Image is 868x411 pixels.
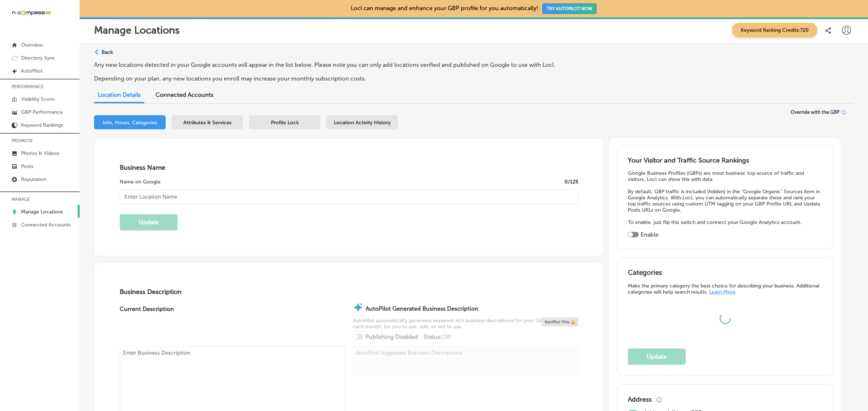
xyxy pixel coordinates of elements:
label: 0 /125 [565,179,578,185]
p: Keyword Rankings [21,122,63,128]
a: Learn More [709,289,736,295]
img: 660ab0bf-5cc7-4cb8-ba1c-48b5ae0f18e60NCTV_CLogo_TV_Black_-500x88.png [12,9,51,16]
label: Current Description [120,306,174,346]
span: Attributes & Services [183,120,231,126]
label: Enable [641,231,659,238]
h3: Categories [628,268,822,279]
p: Directory Sync [21,55,55,61]
p: GBP Performance [21,109,63,115]
button: Update [120,214,178,230]
span: Connected Accounts [156,91,213,98]
p: Google Business Profiles (GBPs) are most business' top source of traffic and visitors. Locl can s... [628,170,822,182]
p: Manage Locations [94,24,180,36]
button: TRY AUTOPILOT NOW [542,3,597,14]
h3: Business Name [120,164,578,172]
span: Info, Hours, Categories [103,120,157,126]
p: Depending on your plan, any new locations you enroll may increase your monthly subscription costs. [94,75,588,82]
span: Keyword Ranking Credits: 720 [732,23,817,38]
p: Reputation [21,176,46,182]
button: Update [628,349,686,365]
p: Connected Accounts [21,222,71,228]
span: Override with the GBP [791,109,839,115]
p: AutoPilot [21,68,43,74]
p: Manage Locations [21,209,63,215]
strong: AutoPilot Generated Business Description [366,305,478,312]
p: Make the primary category the best choice for describing your business. Additional categories wil... [628,283,822,295]
img: autopilot-icon [353,302,363,313]
p: By default, GBP traffic is included (hidden) in the "Google Organic" Sources item in Google Analy... [628,189,822,213]
p: Back [102,49,113,55]
p: Photos & Videos [21,150,59,156]
h3: Business Description [120,288,578,296]
p: Visibility Score [21,96,55,102]
p: Any new locations detected in your Google accounts will appear in the list below. Please note you... [94,61,588,68]
h3: Address [628,395,652,403]
span: Profile Lock [271,120,299,126]
h3: Your Visitor and Traffic Source Rankings [628,156,822,164]
input: Enter Location Name [120,190,578,204]
span: Location Activity History [334,120,391,126]
p: Posts [21,163,33,169]
p: Overview [21,42,43,48]
span: Location Details [98,91,141,98]
label: Name on Google [120,179,161,185]
p: To enable, just flip this switch and connect your Google Analytics account. [628,219,822,225]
